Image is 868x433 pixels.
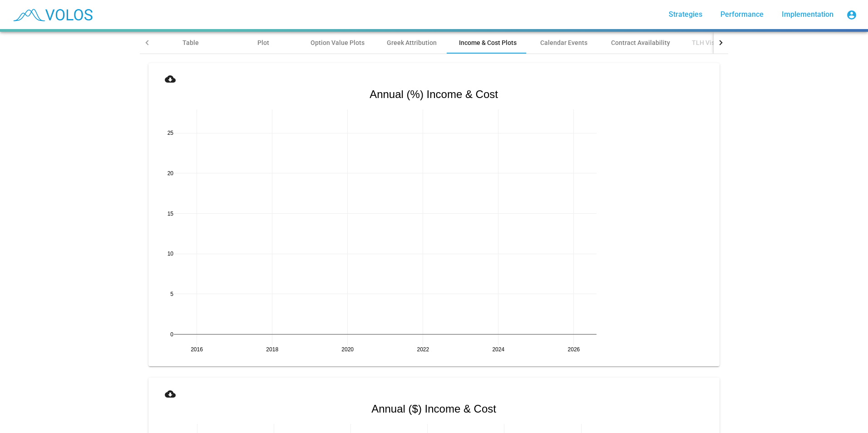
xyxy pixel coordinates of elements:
[165,74,176,84] mat-icon: cloud_download
[257,38,269,47] div: Plot
[692,38,747,47] div: TLH Visualizations
[774,6,841,23] a: Implementation
[669,10,702,19] span: Strategies
[611,38,670,47] div: Contract Availability
[782,10,833,19] span: Implementation
[387,38,437,47] div: Greek Attribution
[661,6,710,23] a: Strategies
[720,10,764,19] span: Performance
[846,10,857,20] mat-icon: account_circle
[165,389,176,399] mat-icon: cloud_download
[540,38,587,47] div: Calendar Events
[459,38,517,47] div: Income & Cost Plots
[713,6,771,23] a: Performance
[182,38,199,47] div: Table
[7,3,97,26] img: blue_transparent.png
[311,38,365,47] div: Option Value Plots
